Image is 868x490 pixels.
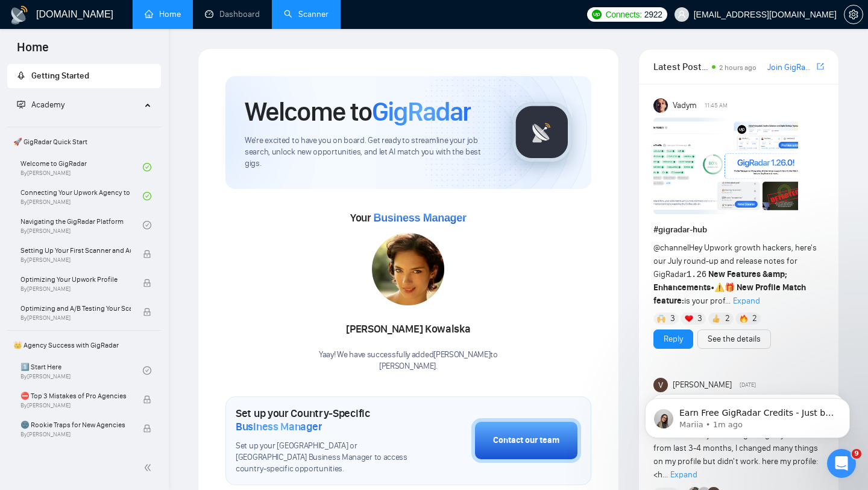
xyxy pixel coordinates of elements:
span: Academy [31,100,64,110]
a: Connecting Your Upwork Agency to GigRadarBy[PERSON_NAME] [20,183,143,209]
span: setting [844,10,863,19]
span: 3 [697,313,702,325]
span: lock [143,424,151,433]
img: 1717012274271-82.jpg [372,233,444,305]
span: Academy [17,100,64,110]
span: lock [143,308,151,316]
span: 2 hours ago [719,63,756,72]
button: setting [844,5,863,24]
span: Home [7,39,58,64]
a: Welcome to GigRadarBy[PERSON_NAME] [20,154,143,180]
span: By [PERSON_NAME] [20,402,131,409]
span: By [PERSON_NAME] [20,256,131,264]
button: Contact our team [471,418,581,463]
span: check-circle [143,163,151,171]
span: By [PERSON_NAME] [20,285,131,293]
span: 2 [725,313,730,325]
span: export [817,62,824,71]
span: check-circle [143,366,151,375]
img: 👍 [712,314,720,323]
p: [PERSON_NAME] . [319,361,498,372]
li: Getting Started [7,64,161,88]
span: fund-projection-screen [17,100,25,109]
span: 🚀 GigRadar Quick Start [8,130,160,154]
h1: # gigradar-hub [653,223,824,237]
span: check-circle [143,221,151,229]
div: Contact our team [493,434,559,447]
a: homeHome [145,9,181,19]
iframe: Intercom live chat [827,449,856,478]
span: Optimizing and A/B Testing Your Scanner for Better Results [20,302,131,314]
span: lock [143,250,151,258]
span: 11:45 AM [705,100,728,111]
img: gigradar-logo.png [512,102,572,162]
h1: Set up your Country-Specific [236,407,411,433]
span: Expand [733,296,760,306]
span: ⚠️ [714,282,725,293]
span: lock [143,395,151,404]
span: GigRadar [372,95,471,128]
img: ❤️ [685,314,693,323]
span: Set up your [GEOGRAPHIC_DATA] or [GEOGRAPHIC_DATA] Business Manager to access country-specific op... [236,441,411,475]
a: Join GigRadar Slack Community [767,61,814,74]
iframe: Intercom notifications message [627,373,868,457]
img: upwork-logo.png [592,10,602,19]
span: Hey Upwork growth hackers, here's our July round-up and release notes for GigRadar • is your prof... [653,243,817,306]
span: lock [143,279,151,287]
a: 1️⃣ Start HereBy[PERSON_NAME] [20,357,143,384]
span: Business Manager [373,212,466,224]
span: @channel [653,243,689,253]
span: check-circle [143,192,151,200]
span: By [PERSON_NAME] [20,314,131,322]
img: 🔥 [740,314,748,323]
div: Yaay! We have successfully added [PERSON_NAME] to [319,349,498,372]
span: We're excited to have you on board. Get ready to streamline your job search, unlock new opportuni... [245,135,492,170]
img: logo [10,5,29,25]
code: 1.26 [687,270,707,279]
h1: Welcome to [245,95,471,128]
span: Setting Up Your First Scanner and Auto-Bidder [20,244,131,256]
img: 🙌 [657,314,665,323]
span: 2 [752,313,757,325]
span: By [PERSON_NAME] [20,431,131,438]
span: rocket [17,71,25,80]
span: 👑 Agency Success with GigRadar [8,333,160,357]
span: Expand [670,469,697,480]
span: ⛔ Top 3 Mistakes of Pro Agencies [20,390,131,402]
span: Getting Started [31,71,89,81]
span: 2922 [644,8,662,21]
span: 🌚 Rookie Traps for New Agencies [20,419,131,431]
span: Your [350,211,467,224]
a: Navigating the GigRadar PlatformBy[PERSON_NAME] [20,212,143,238]
span: 🎁 [725,282,735,293]
span: Optimizing Your Upwork Profile [20,273,131,285]
span: Vadym [673,99,697,112]
span: Latest Posts from the GigRadar Community [653,59,708,74]
span: 3 [670,313,675,325]
span: user [678,10,686,19]
a: Reply [664,332,683,346]
span: Connects: [605,8,641,21]
div: [PERSON_NAME] Kowalska [319,319,498,340]
span: Business Manager [236,420,322,433]
a: dashboardDashboard [205,9,260,19]
img: F09AC4U7ATU-image.png [653,118,798,214]
span: double-left [143,462,156,474]
button: See the details [697,329,771,349]
a: searchScanner [284,9,329,19]
a: setting [844,10,863,19]
a: export [817,61,824,72]
a: See the details [708,332,761,346]
img: Vadym [653,98,668,113]
strong: New Features &amp; Enhancements [653,269,788,293]
button: Reply [653,329,693,349]
span: 9 [852,449,861,459]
